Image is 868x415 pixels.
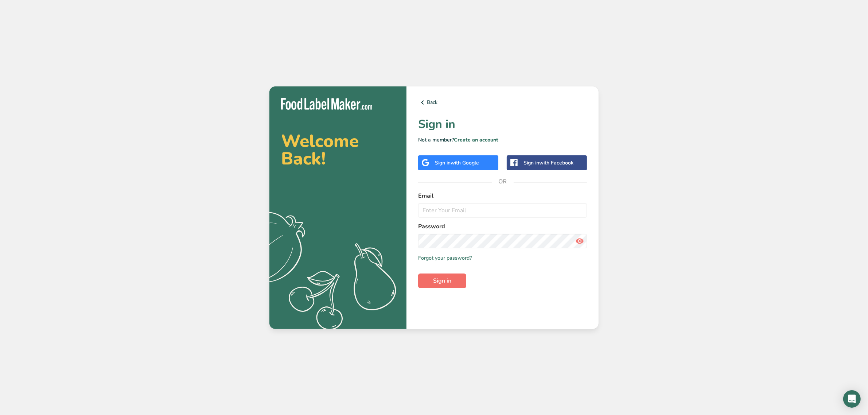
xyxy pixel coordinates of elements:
img: Food Label Maker [281,98,372,110]
span: with Facebook [539,159,573,166]
button: Sign in [418,274,466,288]
input: Enter Your Email [418,203,587,218]
span: with Google [451,159,479,166]
p: Not a member? [418,136,587,144]
label: Email [418,191,587,200]
div: Sign in [523,159,573,167]
span: OR [492,171,514,193]
label: Password [418,222,587,231]
h1: Sign in [418,116,587,133]
div: Open Intercom Messenger [843,390,861,408]
a: Forgot your password? [418,254,472,262]
a: Back [418,98,587,107]
h2: Welcome Back! [281,132,395,167]
div: Sign in [435,159,479,167]
span: Sign in [433,276,451,285]
a: Create an account [454,136,498,143]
